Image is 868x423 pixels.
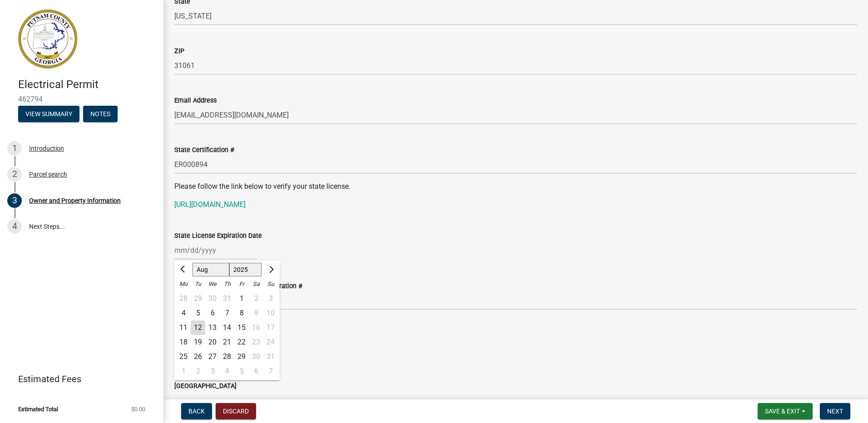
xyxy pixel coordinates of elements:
[220,320,234,335] div: 14
[176,277,191,291] div: Mo
[174,241,257,260] input: mm/dd/yyyy
[249,277,263,291] div: Sa
[820,403,850,419] button: Next
[758,403,813,419] button: Save & Exit
[234,277,249,291] div: Fr
[174,147,234,153] label: State Certification #
[191,320,205,335] div: Tuesday, August 12, 2025
[176,349,191,364] div: Monday, August 25, 2025
[18,111,79,118] wm-modal-confirm: Summary
[205,277,220,291] div: We
[234,364,249,379] div: 5
[131,406,145,412] span: $0.00
[220,277,234,291] div: Th
[216,403,256,419] button: Discard
[174,233,262,239] label: State License Expiration Date
[174,98,217,104] label: Email Address
[205,320,220,335] div: Wednesday, August 13, 2025
[191,364,205,379] div: 2
[220,291,234,306] div: Thursday, July 31, 2025
[176,306,191,320] div: Monday, August 4, 2025
[176,364,191,379] div: 1
[220,364,234,379] div: 4
[83,111,118,118] wm-modal-confirm: Notes
[176,320,191,335] div: Monday, August 11, 2025
[827,408,843,415] span: Next
[191,335,205,349] div: 19
[176,364,191,379] div: Monday, September 1, 2025
[220,364,234,379] div: Thursday, September 4, 2025
[191,291,205,306] div: Tuesday, July 29, 2025
[188,408,205,415] span: Back
[191,320,205,335] div: 12
[18,106,79,122] button: View Summary
[181,403,212,419] button: Back
[7,193,22,208] div: 3
[234,349,249,364] div: Friday, August 29, 2025
[220,306,234,320] div: 7
[205,364,220,379] div: Wednesday, September 3, 2025
[191,277,205,291] div: Tu
[205,291,220,306] div: Wednesday, July 30, 2025
[220,349,234,364] div: Thursday, August 28, 2025
[176,291,191,306] div: 28
[18,406,58,412] span: Estimated Total
[174,181,857,192] p: Please follow the link below to verify your state license.
[234,364,249,379] div: Friday, September 5, 2025
[220,335,234,349] div: Thursday, August 21, 2025
[234,306,249,320] div: Friday, August 8, 2025
[174,48,184,54] label: ZIP
[205,335,220,349] div: Wednesday, August 20, 2025
[174,200,246,209] a: [URL][DOMAIN_NAME]
[191,306,205,320] div: 5
[205,364,220,379] div: 3
[220,349,234,364] div: 28
[205,306,220,320] div: 6
[220,320,234,335] div: Thursday, August 14, 2025
[205,335,220,349] div: 20
[191,364,205,379] div: Tuesday, September 2, 2025
[192,263,229,276] select: Select month
[18,10,77,69] img: Putnam County, Georgia
[29,145,64,152] div: Introduction
[7,219,22,234] div: 4
[176,291,191,306] div: Monday, July 28, 2025
[18,78,156,91] h4: Electrical Permit
[263,277,278,291] div: Su
[234,291,249,306] div: 1
[191,349,205,364] div: 26
[29,171,67,177] div: Parcel search
[7,370,149,388] a: Estimated Fees
[220,306,234,320] div: Thursday, August 7, 2025
[234,335,249,349] div: Friday, August 22, 2025
[234,349,249,364] div: 29
[234,335,249,349] div: 22
[220,335,234,349] div: 21
[191,306,205,320] div: Tuesday, August 5, 2025
[176,335,191,349] div: Monday, August 18, 2025
[229,263,262,276] select: Select year
[205,320,220,335] div: 13
[265,262,276,277] button: Next month
[220,291,234,306] div: 31
[7,167,22,182] div: 2
[83,106,118,122] button: Notes
[205,349,220,364] div: 27
[178,262,189,277] button: Previous month
[234,291,249,306] div: Friday, August 1, 2025
[191,335,205,349] div: Tuesday, August 19, 2025
[205,349,220,364] div: Wednesday, August 27, 2025
[191,291,205,306] div: 29
[7,141,22,156] div: 1
[234,306,249,320] div: 8
[18,95,145,103] span: 462794
[176,349,191,364] div: 25
[765,408,800,415] span: Save & Exit
[176,306,191,320] div: 4
[234,320,249,335] div: Friday, August 15, 2025
[205,306,220,320] div: Wednesday, August 6, 2025
[29,197,121,204] div: Owner and Property Information
[205,291,220,306] div: 30
[191,349,205,364] div: Tuesday, August 26, 2025
[176,335,191,349] div: 18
